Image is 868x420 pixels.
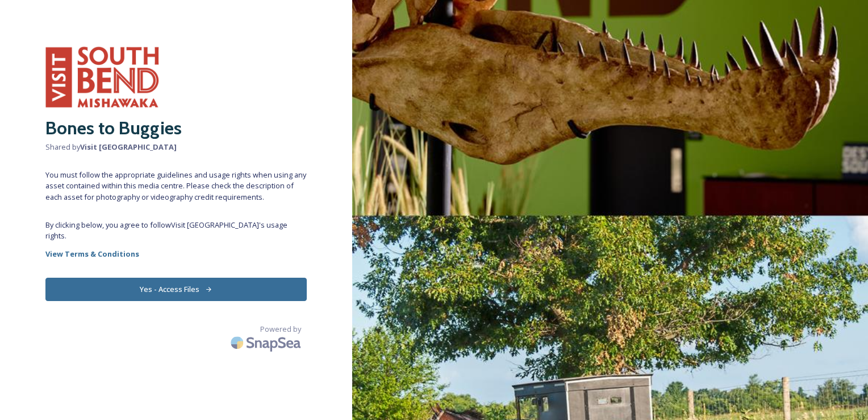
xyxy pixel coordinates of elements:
a: View Terms & Conditions [45,247,307,261]
h2: Bones to Buggies [45,114,307,142]
img: SnapSea Logo [227,330,307,356]
strong: Visit [GEOGRAPHIC_DATA] [80,142,177,152]
span: Shared by [45,142,307,153]
span: Powered by [260,324,301,335]
span: You must follow the appropriate guidelines and usage rights when using any asset contained within... [45,170,307,203]
strong: View Terms & Conditions [45,249,139,259]
img: visit-south-bend-mishawaka-logo-vector.png [45,46,159,109]
button: Yes - Access Files [45,278,307,301]
span: By clicking below, you agree to follow Visit [GEOGRAPHIC_DATA] 's usage rights. [45,220,307,241]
